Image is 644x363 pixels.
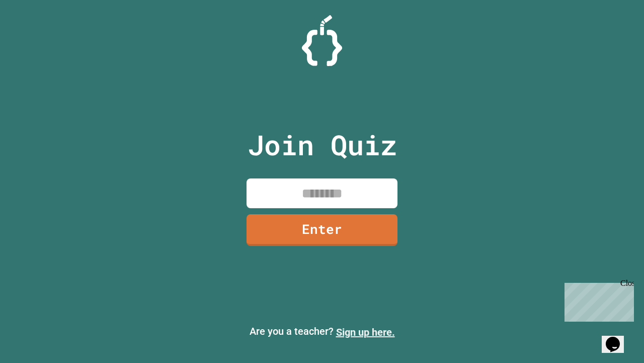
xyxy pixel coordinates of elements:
img: Logo.svg [302,15,342,66]
a: Sign up here. [336,326,395,338]
p: Join Quiz [248,124,397,166]
p: Are you a teacher? [8,324,636,340]
iframe: chat widget [602,323,634,353]
iframe: chat widget [560,279,634,322]
a: Enter [247,214,397,246]
div: Chat with us now!Close [4,4,69,64]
